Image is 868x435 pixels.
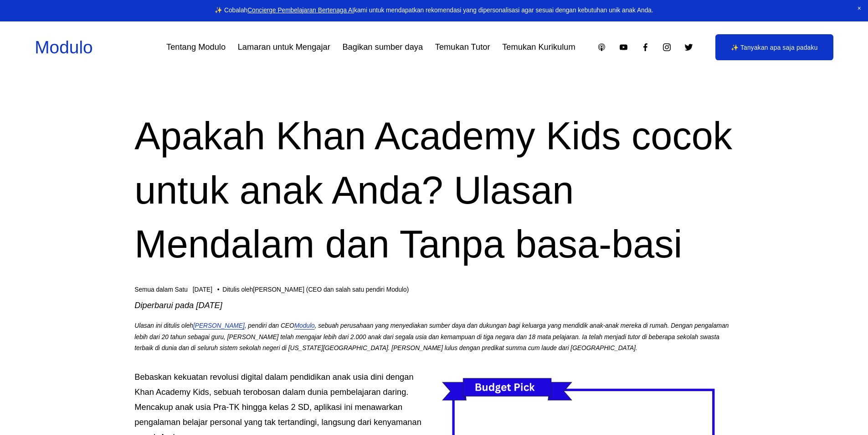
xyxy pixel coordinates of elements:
[597,42,606,52] a: Podcast Apple
[294,322,315,329] a: Modulo
[134,286,188,293] a: Semua dalam Satu
[166,39,226,56] a: Tentang Modulo
[619,42,628,52] a: YouTube
[222,286,253,293] font: Ditulis oleh
[245,322,294,329] font: , pendiri dan CEO
[641,42,650,52] a: Facebook
[166,42,226,52] font: Tentang Modulo
[731,44,818,51] font: ✨ Tanyakan apa saja padaku
[502,42,575,52] font: Temukan Kurikulum
[35,37,92,57] a: Modulo
[134,300,222,310] font: Diperbarui pada [DATE]
[134,114,732,266] font: Apakah Khan Academy Kids cocok untuk anak Anda? Ulasan Mendalam dan Tanpa basa-basi
[502,39,575,56] a: Temukan Kurikulum
[247,7,354,14] a: Concierge Pembelajaran Bertenaga AI
[238,39,330,56] a: Lamaran untuk Mengajar
[193,322,245,329] a: [PERSON_NAME]
[134,322,193,329] font: Ulasan ini ditulis oleh
[253,286,409,293] a: [PERSON_NAME] (CEO dan salah satu pendiri Modulo)
[435,39,490,56] a: Temukan Tutor
[134,322,730,351] font: , sebuah perusahaan yang menyediakan sumber daya dan dukungan bagi keluarga yang mendidik anak-an...
[238,42,330,52] font: Lamaran untuk Mengajar
[662,42,672,52] a: Instagram
[435,42,490,52] font: Temukan Tutor
[193,286,212,293] font: [DATE]
[342,39,423,56] a: Bagikan sumber daya
[715,34,833,60] a: ✨ Tanyakan apa saja padaku
[684,42,693,52] a: Twitter
[342,42,423,52] font: Bagikan sumber daya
